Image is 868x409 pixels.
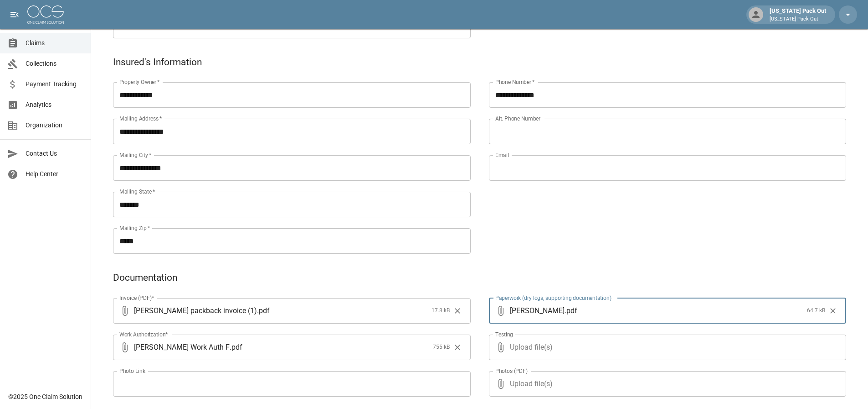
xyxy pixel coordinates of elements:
label: Testing [495,330,513,338]
span: [PERSON_NAME] [510,305,565,316]
label: Photos (PDF) [495,367,528,375]
label: Photo Link [119,367,145,375]
label: Paperwork (dry logs, supporting documentation) [495,294,611,302]
span: Upload file(s) [510,335,822,360]
button: Clear [451,341,464,354]
button: open drawer [5,5,24,24]
span: . pdf [257,305,270,316]
span: Analytics [26,100,83,110]
button: Clear [451,304,464,318]
div: © 2025 One Claim Solution [8,392,82,401]
span: [PERSON_NAME] packback invoice (1) [134,305,257,316]
span: Help Center [26,169,83,179]
span: [PERSON_NAME] Work Auth F [134,342,230,352]
button: Clear [826,304,840,318]
img: ocs-logo-white-transparent.png [27,5,64,24]
span: Collections [26,59,83,68]
span: . pdf [565,305,577,316]
label: Mailing Zip [119,224,150,232]
label: Invoice (PDF)* [119,294,154,302]
p: [US_STATE] Pack Out [770,16,826,23]
label: Email [495,151,509,159]
span: 17.8 kB [431,306,450,315]
span: Upload file(s) [510,371,822,397]
span: 64.7 kB [807,306,825,315]
label: Property Owner [119,78,160,86]
span: Contact Us [26,149,83,158]
label: Alt. Phone Number [495,115,540,122]
label: Mailing Address [119,115,162,122]
label: Mailing City [119,151,152,159]
label: Phone Number [495,78,534,86]
label: Mailing State [119,188,155,195]
span: Organization [26,121,83,130]
div: [US_STATE] Pack Out [766,6,830,23]
label: Work Authorization* [119,330,168,338]
span: Payment Tracking [26,79,83,89]
span: Claims [26,38,83,48]
span: . pdf [230,342,242,352]
span: 755 kB [433,343,450,352]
